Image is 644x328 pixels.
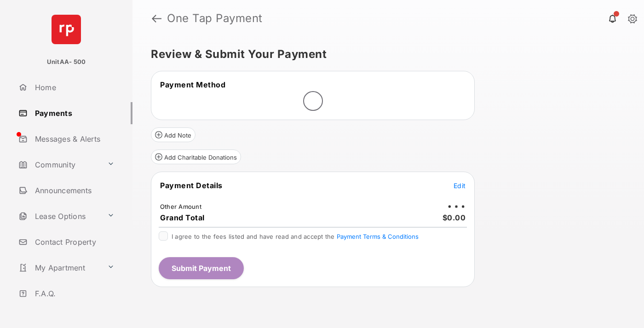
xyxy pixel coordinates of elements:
[15,154,103,176] a: Community
[160,80,225,89] span: Payment Method
[337,233,419,240] button: I agree to the fees listed and have read and accept the
[15,179,132,201] a: Announcements
[151,49,618,60] h5: Review & Submit Your Payment
[172,233,419,240] span: I agree to the fees listed and have read and accept the
[15,76,132,98] a: Home
[160,213,205,222] span: Grand Total
[454,181,466,190] button: Edit
[151,127,195,142] button: Add Note
[15,282,132,305] a: F.A.Q.
[15,205,103,227] a: Lease Options
[151,150,241,164] button: Add Charitable Donations
[52,15,81,44] img: svg+xml;base64,PHN2ZyB4bWxucz0iaHR0cDovL3d3dy53My5vcmcvMjAwMC9zdmciIHdpZHRoPSI2NCIgaGVpZ2h0PSI2NC...
[443,213,466,222] span: $0.00
[167,13,263,24] strong: One Tap Payment
[15,257,103,279] a: My Apartment
[15,128,132,150] a: Messages & Alerts
[159,257,244,279] button: Submit Payment
[15,231,132,253] a: Contact Property
[454,182,466,190] span: Edit
[160,181,223,190] span: Payment Details
[47,58,86,67] p: UnitAA- 500
[15,102,132,124] a: Payments
[160,202,202,211] td: Other Amount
